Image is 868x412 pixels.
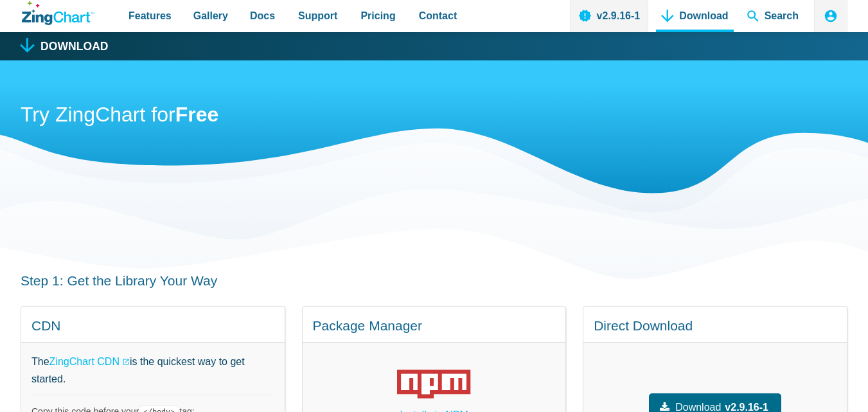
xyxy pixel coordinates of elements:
span: Docs [250,7,275,24]
h2: Try ZingChart for [21,102,847,130]
h4: CDN [31,317,274,334]
a: ZingChart Logo. Click to return to the homepage [22,1,94,25]
h4: Direct Download [594,317,837,334]
h4: Package Manager [313,317,556,334]
span: Support [298,7,337,24]
span: Gallery [193,7,228,24]
p: The is the quickest way to get started. [31,353,274,388]
strong: Free [175,103,219,126]
span: Contact [419,7,457,24]
h3: Step 1: Get the Library Your Way [21,272,847,289]
span: Features [128,7,172,24]
h1: Download [40,41,109,53]
span: Pricing [360,7,395,24]
a: ZingChart CDN [49,353,130,370]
